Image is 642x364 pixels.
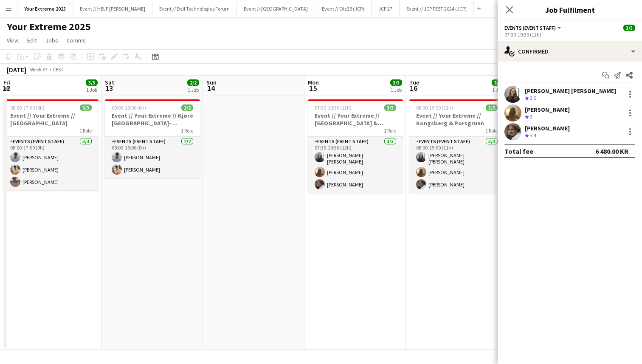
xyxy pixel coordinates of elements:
[80,104,92,111] span: 3/3
[181,127,193,134] span: 1 Role
[24,35,40,46] a: Edit
[308,99,403,193] app-job-card: 07:30-19:30 (12h)3/3Event // Your Extreme // [GEOGRAPHIC_DATA] & [GEOGRAPHIC_DATA]1 RoleEvents (E...
[237,0,315,17] button: Event // [GEOGRAPHIC_DATA]
[384,104,396,111] span: 3/3
[3,79,10,86] span: Fri
[416,104,453,111] span: 08:00-19:00 (11h)
[3,112,99,127] h3: Event // Your Extreme // [GEOGRAPHIC_DATA]
[2,83,10,93] span: 12
[28,66,49,73] span: Week 37
[3,99,99,190] app-job-card: 08:00-17:00 (9h)3/3Event // Your Extreme // [GEOGRAPHIC_DATA]1 RoleEvents (Event Staff)3/308:00-1...
[42,35,62,46] a: Jobs
[152,0,237,17] button: Event // Dell Technologies Forum
[372,0,400,17] button: JCP 27
[73,0,152,17] button: Event // HELP [PERSON_NAME]
[504,25,556,31] span: Events (Event Staff)
[530,113,532,120] span: 3
[525,87,616,95] div: [PERSON_NAME] [PERSON_NAME]
[86,79,98,86] span: 3/3
[104,83,114,93] span: 13
[53,66,64,73] div: CEST
[67,37,86,44] span: Comms
[105,79,114,86] span: Sat
[504,147,533,155] div: Total fee
[498,41,642,62] div: Confirmed
[623,25,635,31] span: 3/3
[525,124,570,132] div: [PERSON_NAME]
[63,35,89,46] a: Comms
[409,99,504,193] app-job-card: 08:00-19:00 (11h)3/3Event // Your Extreme // Kongsberg & Porsgrunn1 RoleEvents (Event Staff)3/308...
[188,87,199,93] div: 1 Job
[409,79,419,86] span: Tue
[504,31,635,38] div: 07:30-19:30 (12h)
[181,104,193,111] span: 2/2
[10,104,45,111] span: 08:00-17:00 (9h)
[27,37,37,44] span: Edit
[7,20,91,33] h1: Your Extreme 2025
[504,25,563,31] button: Events (Event Staff)
[390,79,402,86] span: 3/3
[498,4,642,15] h3: Job Fulfilment
[205,83,217,93] span: 14
[492,79,504,86] span: 3/3
[7,37,19,44] span: View
[525,106,570,113] div: [PERSON_NAME]
[3,35,22,46] a: View
[308,137,403,193] app-card-role: Events (Event Staff)3/307:30-19:30 (12h)[PERSON_NAME] [PERSON_NAME][PERSON_NAME][PERSON_NAME]
[206,79,217,86] span: Sun
[486,104,498,111] span: 3/3
[105,99,200,178] app-job-card: 08:00-16:00 (8h)2/2Event // Your Extreme // Kjøre [GEOGRAPHIC_DATA]-[GEOGRAPHIC_DATA]1 RoleEvents...
[409,112,504,127] h3: Event // Your Extreme // Kongsberg & Porsgrunn
[384,127,396,134] span: 1 Role
[400,0,474,17] button: Event // JCP FEST 2024 (JCP)
[105,112,200,127] h3: Event // Your Extreme // Kjøre [GEOGRAPHIC_DATA]-[GEOGRAPHIC_DATA]
[79,127,92,134] span: 1 Role
[485,127,498,134] span: 1 Role
[409,137,504,193] app-card-role: Events (Event Staff)3/308:00-19:00 (11h)[PERSON_NAME] [PERSON_NAME][PERSON_NAME][PERSON_NAME]
[595,147,628,155] div: 6 480.00 KR
[308,112,403,127] h3: Event // Your Extreme // [GEOGRAPHIC_DATA] & [GEOGRAPHIC_DATA]
[308,79,319,86] span: Mon
[492,87,503,93] div: 1 Job
[112,104,146,111] span: 08:00-16:00 (8h)
[408,83,419,93] span: 16
[3,137,99,190] app-card-role: Events (Event Staff)3/308:00-17:00 (9h)[PERSON_NAME][PERSON_NAME][PERSON_NAME]
[307,83,319,93] span: 15
[530,95,536,101] span: 3.5
[530,132,536,138] span: 3.4
[17,0,73,17] button: Your Extreme 2025
[45,37,58,44] span: Jobs
[187,79,199,86] span: 2/2
[315,0,372,17] button: Event // Ole25 (JCP)
[315,104,352,111] span: 07:30-19:30 (12h)
[7,65,26,74] div: [DATE]
[105,137,200,178] app-card-role: Events (Event Staff)2/208:00-16:00 (8h)[PERSON_NAME][PERSON_NAME]
[86,87,97,93] div: 1 Job
[391,87,402,93] div: 1 Job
